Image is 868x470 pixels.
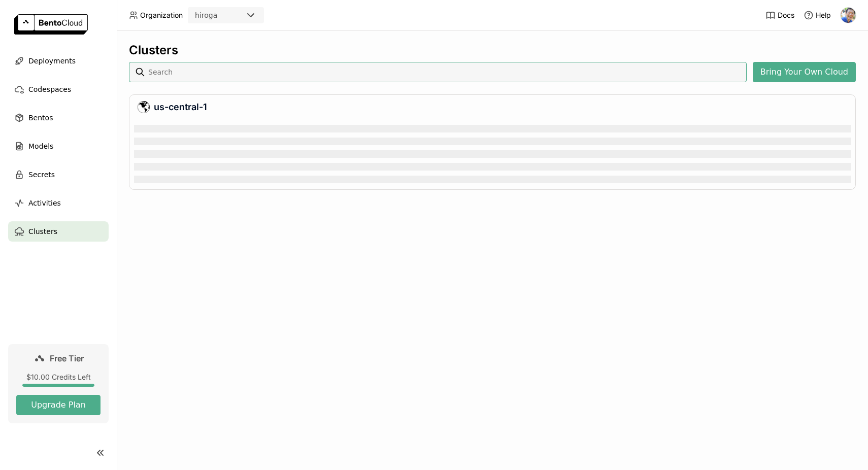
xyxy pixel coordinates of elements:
span: Codespaces [28,83,71,95]
div: Help [804,10,831,20]
a: Clusters [8,221,109,242]
span: Bentos [28,112,53,124]
div: $10.00 Credits Left [16,373,101,382]
button: Bring Your Own Cloud [753,62,856,82]
span: Docs [778,11,794,20]
input: Search [147,64,743,80]
button: Upgrade Plan [16,395,101,415]
span: Organization [140,11,183,20]
span: Models [28,140,53,152]
span: Help [816,11,831,20]
img: Hiroaki Ogasawara [841,8,856,23]
a: Secrets [8,164,109,185]
span: Deployments [28,55,76,67]
a: Models [8,136,109,156]
a: Docs [765,10,794,20]
span: Free Tier [50,353,84,363]
div: us-central-1 [138,101,847,113]
a: Free Tier$10.00 Credits LeftUpgrade Plan [8,344,109,423]
div: Clusters [129,43,856,58]
span: Secrets [28,169,55,181]
img: logo [14,14,88,35]
input: Selected hiroga. [218,11,219,21]
span: Clusters [28,225,57,238]
a: Activities [8,193,109,213]
span: Activities [28,197,61,209]
a: Bentos [8,108,109,128]
div: hiroga [195,10,217,20]
a: Deployments [8,51,109,71]
a: Codespaces [8,79,109,99]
